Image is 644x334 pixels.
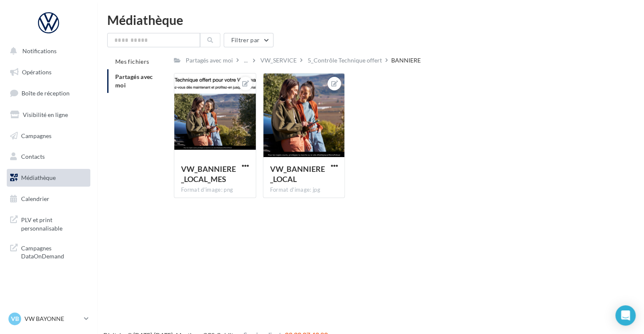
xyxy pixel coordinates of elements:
span: Opérations [22,68,51,76]
div: 5_Contrôle Technique offert [308,56,382,65]
span: Campagnes DataOnDemand [21,242,87,261]
div: VW_SERVICE [260,56,297,65]
span: Médiathèque [21,174,56,181]
span: Partagés avec moi [115,73,153,89]
span: Campagnes [21,132,51,139]
p: VW BAYONNE [24,315,81,323]
a: Boîte de réception [5,84,92,102]
div: ... [242,54,249,66]
span: Visibilité en ligne [23,111,68,118]
a: Médiathèque [5,169,92,187]
span: Calendrier [21,195,49,202]
a: Calendrier [5,190,92,208]
button: Filtrer par [224,33,273,47]
div: Médiathèque [107,14,634,26]
span: VW_BANNIERE_LOCAL [270,164,325,184]
span: Mes fichiers [115,58,149,65]
span: Notifications [22,47,57,54]
span: Contacts [21,153,45,160]
span: VB [11,315,19,323]
a: Campagnes [5,127,92,145]
a: VB VW BAYONNE [7,311,90,327]
div: BANNIERE [391,56,421,65]
span: VW_BANNIERE_LOCAL_MES [181,164,236,184]
div: Partagés avec moi [186,56,233,65]
span: PLV et print personnalisable [21,214,87,232]
a: Campagnes DataOnDemand [5,239,92,264]
div: Open Intercom Messenger [615,305,636,326]
a: Visibilité en ligne [5,106,92,124]
a: Opérations [5,63,92,81]
span: Boîte de réception [22,90,70,97]
a: PLV et print personnalisable [5,211,92,236]
a: Contacts [5,148,92,166]
div: Format d'image: jpg [270,186,338,194]
div: Format d'image: png [181,186,249,194]
button: Notifications [5,42,89,60]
